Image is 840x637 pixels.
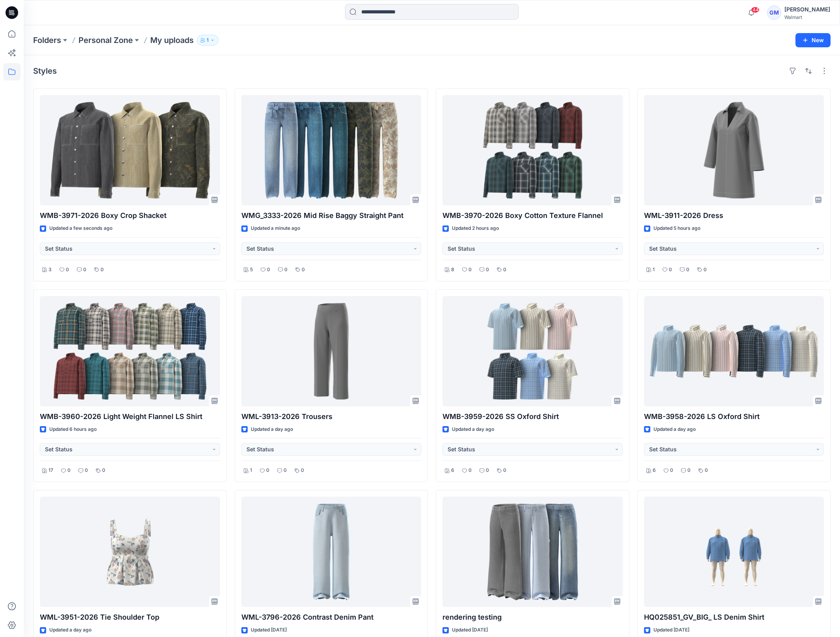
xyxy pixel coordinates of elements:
a: WMB-3971-2026 Boxy Crop Shacket [40,95,220,205]
a: WML-3951-2026 Tie Shoulder Top [40,497,220,607]
p: 0 [469,266,472,274]
p: 0 [503,266,506,274]
p: 0 [284,466,287,475]
p: 0 [266,466,269,475]
p: Updated [DATE] [452,626,488,634]
p: 0 [686,266,689,274]
a: Personal Zone [78,35,133,46]
p: 0 [486,466,489,475]
p: WMB-3959-2026 SS Oxford Shirt [442,411,623,422]
p: 0 [301,466,304,475]
p: 0 [705,466,708,475]
div: Walmart [784,14,830,20]
p: WML-3951-2026 Tie Shoulder Top [40,612,220,623]
p: Updated a few seconds ago [49,224,112,233]
p: WMB-3970-2026 Boxy Cotton Texture Flannel [442,210,623,221]
a: WMG_3333-2026 Mid Rise Baggy Straight Pant [241,95,422,205]
p: Updated a day ago [653,425,696,434]
p: WMB-3960-2026 Light Weight Flannel LS Shirt [40,411,220,422]
p: 6 [451,466,454,475]
a: WMB-3960-2026 Light Weight Flannel LS Shirt [40,296,220,406]
p: 0 [503,466,506,475]
p: 0 [486,266,489,274]
p: WML-3911-2026 Dress [644,210,824,221]
p: Updated 5 hours ago [653,224,700,233]
p: 0 [670,466,673,475]
p: 0 [302,266,305,274]
p: 0 [85,466,88,475]
p: Updated a day ago [452,425,494,434]
a: WML-3913-2026 Trousers [241,296,422,406]
p: 8 [451,266,454,274]
p: WML-3913-2026 Trousers [241,411,422,422]
p: 0 [102,466,105,475]
h4: Styles [33,66,57,76]
p: HQ025851_GV_BIG_ LS Denim Shirt [644,612,824,623]
span: 44 [751,7,760,13]
p: 0 [101,266,104,274]
p: Updated 6 hours ago [49,425,97,434]
p: Updated 2 hours ago [452,224,499,233]
p: My uploads [150,35,194,46]
p: 3 [49,266,52,274]
p: 0 [83,266,86,274]
p: 1 [653,266,655,274]
button: New [795,33,831,47]
p: 0 [67,466,71,475]
a: WMB-3970-2026 Boxy Cotton Texture Flannel [442,95,623,205]
p: 5 [250,266,253,274]
p: 6 [653,466,656,475]
p: 0 [469,466,472,475]
p: Updated a day ago [251,425,293,434]
a: WMB-3959-2026 SS Oxford Shirt [442,296,623,406]
p: 0 [267,266,270,274]
a: WML-3796-2026 Contrast Denim Pant [241,497,422,607]
p: WMB-3958-2026 LS Oxford Shirt [644,411,824,422]
p: Updated a minute ago [251,224,300,233]
a: rendering testing [442,497,623,607]
p: 1 [207,36,209,45]
p: Updated [DATE] [653,626,689,634]
p: 0 [669,266,672,274]
p: WMG_3333-2026 Mid Rise Baggy Straight Pant [241,210,422,221]
button: 1 [197,35,218,46]
p: 0 [687,466,691,475]
p: 0 [284,266,287,274]
div: [PERSON_NAME] [784,5,830,14]
p: 0 [66,266,69,274]
a: HQ025851_GV_BIG_ LS Denim Shirt [644,497,824,607]
a: Folders [33,35,61,46]
a: WMB-3958-2026 LS Oxford Shirt [644,296,824,406]
p: Updated [DATE] [251,626,287,634]
div: GM [767,6,781,20]
p: WMB-3971-2026 Boxy Crop Shacket [40,210,220,221]
p: 17 [49,466,53,475]
p: Updated a day ago [49,626,91,634]
a: WML-3911-2026 Dress [644,95,824,205]
p: 1 [250,466,252,475]
p: WML-3796-2026 Contrast Denim Pant [241,612,422,623]
p: 0 [704,266,707,274]
p: rendering testing [442,612,623,623]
